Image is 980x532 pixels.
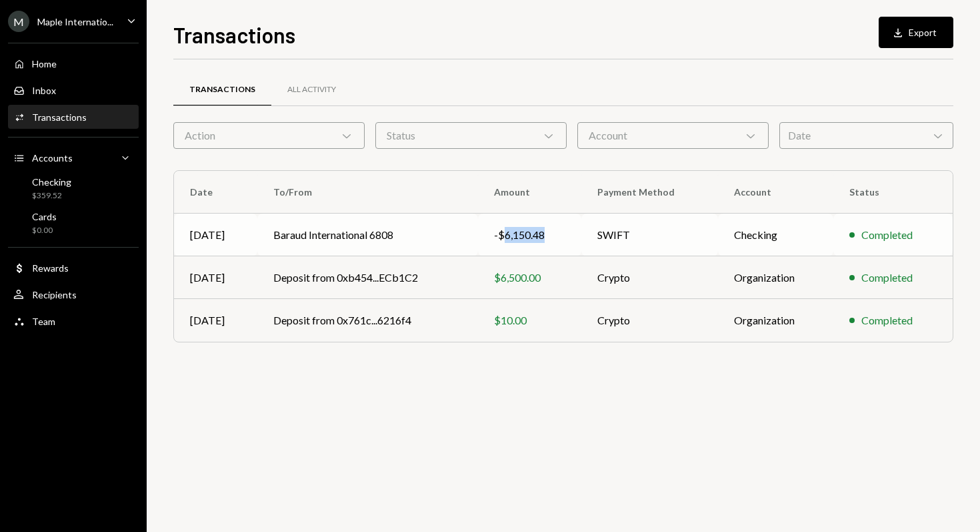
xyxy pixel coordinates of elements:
div: $0.00 [32,225,57,236]
div: Team [32,316,55,327]
div: Home [32,58,57,69]
div: M [8,11,29,32]
div: Completed [861,270,913,286]
h1: Transactions [173,21,295,48]
div: Date [779,122,953,149]
a: Rewards [8,256,139,280]
button: Export [879,17,953,48]
div: All Activity [287,84,336,95]
div: [DATE] [190,270,241,286]
th: Account [718,171,834,214]
a: Transactions [173,73,271,107]
a: Inbox [8,78,139,102]
div: Checking [32,176,71,188]
td: Crypto [581,299,718,342]
td: Organization [718,299,834,342]
th: Payment Method [581,171,718,214]
div: Transactions [32,111,87,123]
td: Crypto [581,256,718,299]
td: Checking [718,214,834,256]
div: Rewards [32,262,69,274]
div: Completed [861,312,913,328]
td: Organization [718,256,834,299]
div: Completed [861,227,913,243]
div: Maple Internatio... [37,16,113,27]
a: All Activity [271,73,352,107]
a: Transactions [8,105,139,129]
div: Recipients [32,289,77,300]
th: Date [174,171,257,214]
div: [DATE] [190,227,241,243]
a: Checking$359.52 [8,172,139,204]
div: Transactions [189,84,255,95]
div: -$6,150.48 [494,227,565,243]
div: $359.52 [32,190,71,202]
div: Status [375,122,567,149]
td: Deposit from 0xb454...ECb1C2 [257,256,478,299]
td: SWIFT [581,214,718,256]
th: Amount [478,171,581,214]
div: [DATE] [190,312,241,328]
td: Deposit from 0x761c...6216f4 [257,299,478,342]
div: Inbox [32,85,56,96]
div: $6,500.00 [494,270,565,286]
th: To/From [257,171,478,214]
a: Home [8,51,139,75]
div: Action [173,122,365,149]
a: Accounts [8,146,139,170]
div: Accounts [32,152,73,164]
div: Cards [32,211,57,222]
a: Recipients [8,282,139,306]
div: $10.00 [494,312,565,328]
th: Status [833,171,953,214]
td: Baraud International 6808 [257,214,478,256]
div: Account [577,122,769,149]
a: Cards$0.00 [8,207,139,239]
a: Team [8,309,139,333]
